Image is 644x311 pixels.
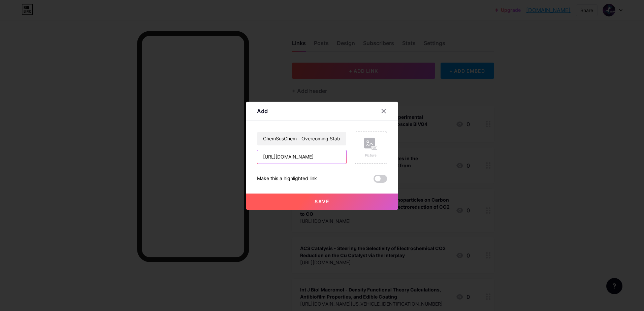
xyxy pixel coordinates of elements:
input: URL [257,150,346,164]
input: Title [257,132,346,145]
div: Add [257,107,268,115]
div: Make this a highlighted link [257,175,317,183]
span: Save [315,199,330,204]
div: Picture [364,153,378,158]
button: Save [246,194,398,210]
